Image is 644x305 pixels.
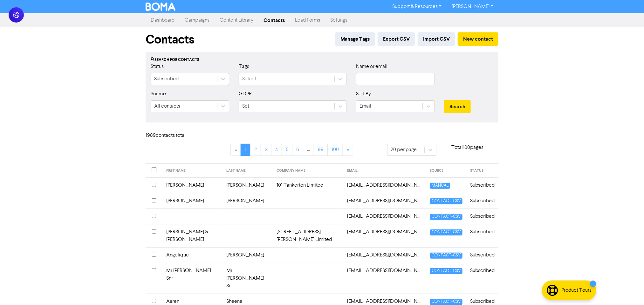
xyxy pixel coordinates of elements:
[290,14,325,27] a: Lead Forms
[343,144,353,156] a: »
[146,133,196,139] h6: 1989 contact s total
[466,177,498,193] td: Subscribed
[344,193,426,209] td: 2roy@sky.com
[151,57,493,63] div: Search for contacts
[436,144,498,151] p: Total 100 pages
[344,247,426,263] td: 55swinburne@gmail.com
[162,224,223,247] td: [PERSON_NAME] & [PERSON_NAME]
[151,63,164,70] label: Status
[162,177,223,193] td: [PERSON_NAME]
[223,193,273,209] td: [PERSON_NAME]
[430,214,462,220] span: CONTACT-CSV
[239,63,249,70] label: Tags
[162,193,223,209] td: [PERSON_NAME]
[430,183,450,189] span: MANUAL
[273,224,344,247] td: [STREET_ADDRESS][PERSON_NAME] Limited
[162,247,223,263] td: Angelique
[344,164,426,178] th: EMAIL
[146,3,175,11] img: BOMA Logo
[146,32,194,47] h1: Contacts
[162,263,223,294] td: Mr [PERSON_NAME] Snr
[327,144,343,156] a: Page 100
[458,32,498,46] button: New contact
[325,14,353,27] a: Settings
[180,14,215,27] a: Campaigns
[466,164,498,178] th: STATUS
[356,90,371,98] label: Sort By
[223,177,273,193] td: [PERSON_NAME]
[223,247,273,263] td: [PERSON_NAME]
[466,224,498,247] td: Subscribed
[444,100,471,113] button: Search
[261,144,271,156] a: Page 3
[273,177,344,193] td: 101 Tankerton Limited
[223,164,273,178] th: LAST NAME
[335,32,375,46] button: Manage Tags
[223,263,273,294] td: Mr [PERSON_NAME] Snr
[215,14,258,27] a: Content Library
[356,63,387,70] label: Name or email
[344,209,426,224] td: 37thestreet@gmail.com
[378,32,415,46] button: Export CSV
[250,144,261,156] a: Page 2
[466,209,498,224] td: Subscribed
[391,146,417,154] div: 20 per page
[344,224,426,247] td: 38charlesstreet@gmail.com
[282,144,292,156] a: Page 5
[154,75,179,83] div: Subscribed
[430,229,462,235] span: CONTACT-CSV
[466,247,498,263] td: Subscribed
[162,164,223,178] th: FIRST NAME
[612,275,644,305] iframe: Chat Widget
[314,144,328,156] a: Page 99
[151,90,166,98] label: Source
[292,144,303,156] a: Page 6
[242,103,249,110] div: Set
[239,90,252,98] label: GDPR
[466,193,498,209] td: Subscribed
[258,14,290,27] a: Contacts
[418,32,455,46] button: Import CSV
[242,75,259,83] div: Select...
[146,14,180,27] a: Dashboard
[466,263,498,294] td: Subscribed
[271,144,282,156] a: Page 4
[430,198,462,204] span: CONTACT-CSV
[241,144,250,156] a: Page 1 is your current page
[344,263,426,294] td: 69goldjohn@gmail.com
[426,164,466,178] th: SOURCE
[430,268,462,274] span: CONTACT-CSV
[387,2,447,12] a: Support & Resources
[360,103,371,110] div: Email
[447,2,498,12] a: [PERSON_NAME]
[344,177,426,193] td: 101tankerton@gmail.com
[430,253,462,259] span: CONTACT-CSV
[154,103,180,110] div: All contacts
[273,164,344,178] th: COMPANY NAME
[430,299,462,305] span: CONTACT-CSV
